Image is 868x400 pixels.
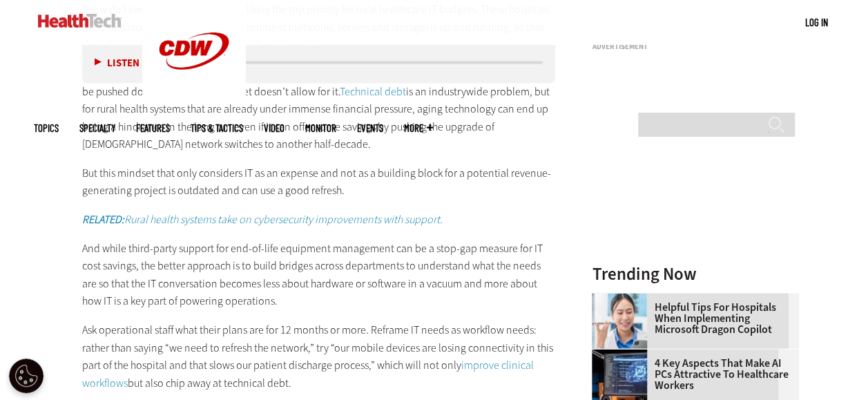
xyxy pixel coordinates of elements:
h3: Trending Now [592,265,799,283]
a: Video [264,123,284,133]
span: More [404,123,433,133]
a: CDW [142,91,246,106]
a: Tips & Tactics [191,123,243,133]
a: RELATED:Rural health systems take on cybersecurity improvements with support. [82,212,443,227]
p: Ask operational staff what their plans are for 12 months or more. Reframe IT needs as workflow ne... [82,321,556,392]
a: Desktop monitor with brain AI concept [592,350,654,361]
button: Open Preferences [9,359,44,393]
p: And while third-party support for end-of-life equipment management can be a stop-gap measure for ... [82,240,556,310]
a: 4 Key Aspects That Make AI PCs Attractive to Healthcare Workers [592,358,791,391]
a: Helpful Tips for Hospitals When Implementing Microsoft Dragon Copilot [592,302,791,335]
p: But this mindset that only considers IT as an expense and not as a building block for a potential... [82,164,556,200]
a: Log in [805,16,828,28]
a: improve clinical workflows [82,358,534,390]
a: Doctor using phone to dictate to tablet [592,294,654,305]
iframe: advertisement [592,56,799,229]
em: Rural health systems take on cybersecurity improvements with support. [82,212,443,227]
span: Specialty [79,123,115,133]
img: Home [38,14,122,28]
strong: RELATED: [82,212,124,227]
a: MonITor [305,123,336,133]
a: Features [136,123,170,133]
div: Cookie Settings [9,359,44,393]
div: User menu [805,15,828,30]
a: Events [357,123,383,133]
span: Topics [34,123,59,133]
img: Doctor using phone to dictate to tablet [592,294,647,349]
